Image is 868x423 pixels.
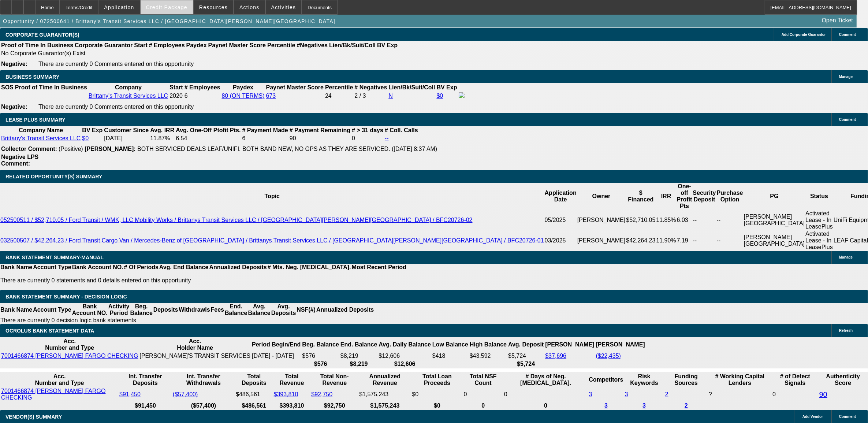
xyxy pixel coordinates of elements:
span: Credit Package [146,4,187,10]
td: [DATE] - [DATE] [252,352,301,360]
td: $52,710.05 [626,210,656,230]
th: Funding Sources [665,373,708,387]
span: Refresh to pull Number of Working Capital Lenders [709,391,712,397]
th: Deposits [153,303,179,317]
div: $1,575,243 [359,391,410,398]
th: Risk Keywords [625,373,664,387]
b: Negative: [1,61,27,67]
th: Annualized Deposits [316,303,374,317]
th: SOS [1,84,14,91]
th: Period Begin/End [252,338,301,352]
th: Annualized Revenue [359,373,411,387]
td: [PERSON_NAME][GEOGRAPHIC_DATA] [744,210,805,230]
b: Avg. IRR [150,127,174,133]
th: $91,450 [119,402,172,409]
span: (Positive) [59,146,83,152]
th: $12,606 [378,360,431,368]
b: Start [169,84,183,90]
a: 2 [685,402,688,409]
b: BV Exp [377,42,398,48]
a: 90 [819,390,827,398]
b: Paydex [233,84,253,90]
td: Activated Lease - In LeasePlus [805,230,833,251]
th: # Mts. Neg. [MEDICAL_DATA]. [267,264,351,271]
a: Open Ticket [819,14,856,27]
th: Most Recent Period [351,264,407,271]
td: Activated Lease - In LeasePlus [805,210,833,230]
th: Owner [577,183,626,210]
a: $393,810 [274,391,298,397]
th: Acc. Number and Type [1,373,118,387]
b: # Payment Remaining [290,127,350,133]
th: Annualized Deposits [209,264,267,271]
th: Security Deposit [693,183,716,210]
div: 24 [325,93,353,99]
a: 2 [665,391,668,397]
b: Negative: [1,104,27,110]
th: $8,219 [340,360,377,368]
td: 7.19 [677,230,693,251]
th: Avg. Daily Balance [378,338,431,352]
a: 3 [642,402,646,409]
a: $0 [437,93,443,99]
a: $37,696 [545,353,566,359]
th: IRR [656,183,677,210]
b: Corporate Guarantor [75,42,133,48]
b: # Employees [185,84,220,90]
th: Fees [211,303,224,317]
b: Avg. One-Off Ptofit Pts. [176,127,241,133]
th: Sum of the Total NSF Count and Total Overdraft Fee Count from Ocrolus [463,373,503,387]
b: Lien/Bk/Suit/Coll [388,84,435,90]
td: $5,724 [508,352,544,360]
td: [PERSON_NAME][GEOGRAPHIC_DATA] [744,230,805,251]
td: $8,219 [340,352,377,360]
a: 052500511 / $52,710.05 / Ford Transit / WMK, LLC Mobility Works / Brittanys Transit Services LLC ... [0,217,473,223]
span: Bank Statement Summary - Decision Logic [5,294,127,300]
th: Acc. Holder Name [139,338,251,352]
a: Brittany's Transit Services LLC [1,135,81,141]
button: Credit Package [141,0,193,14]
th: Withdrawls [178,303,210,317]
th: # of Detect Signals [772,373,818,387]
th: Total Revenue [273,373,310,387]
th: End. Balance [224,303,247,317]
td: No Corporate Guarantor(s) Exist [1,50,401,57]
th: [PERSON_NAME] [545,338,595,352]
td: $0 [412,387,463,401]
b: Company [115,84,142,90]
th: Acc. Number and Type [1,338,138,352]
b: # > 31 days [352,127,383,133]
span: Comment [839,415,856,419]
a: ($22,435) [596,353,621,359]
b: Paynet Master Score [208,42,266,48]
td: $42,264.23 [626,230,656,251]
th: Competitors [588,373,623,387]
th: Beg. Balance [302,338,339,352]
td: 2020 [169,92,183,100]
a: -- [385,135,389,141]
span: There are currently 0 Comments entered on this opportunity [38,104,194,110]
td: 05/2025 [544,210,577,230]
th: Activity Period [108,303,130,317]
td: 0 [504,387,588,401]
td: 0 [463,387,503,401]
a: 032500507 / $42,264.23 / Ford Transit Cargo Van / Mercedes-Benz of [GEOGRAPHIC_DATA] / Brittanys ... [0,237,544,244]
b: #Negatives [297,42,328,48]
a: 7001466874 [PERSON_NAME] FARGO CHECKING [1,353,138,359]
th: $ Financed [626,183,656,210]
a: 673 [266,93,276,99]
b: Percentile [267,42,295,48]
th: $393,810 [273,402,310,409]
span: BANK STATEMENT SUMMARY-MANUAL [5,255,104,260]
button: Resources [194,0,233,14]
span: Resources [199,4,228,10]
b: # Payment Made [242,127,288,133]
b: Paynet Master Score [266,84,324,90]
td: 0 [772,387,818,401]
th: Avg. Deposit [508,338,544,352]
th: Account Type [33,303,72,317]
th: Proof of Time In Business [1,42,74,49]
a: 3 [625,391,628,397]
b: # Coll. Calls [385,127,418,133]
th: Avg. Balance [247,303,271,317]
